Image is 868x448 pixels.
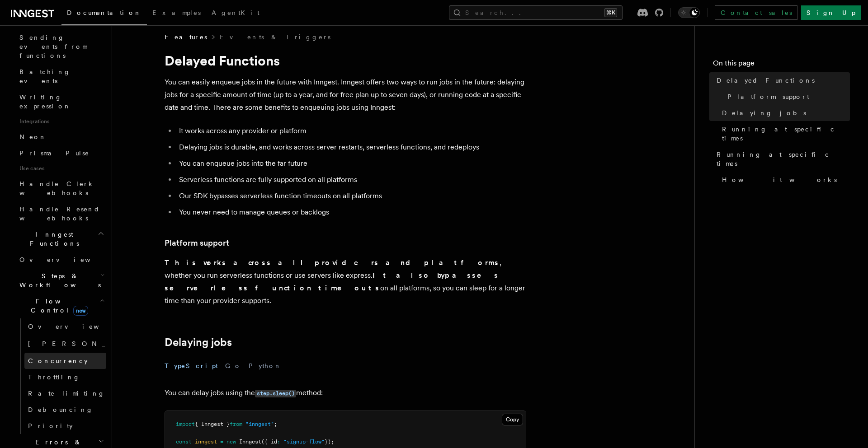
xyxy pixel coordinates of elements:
span: Flow Control [16,297,99,315]
span: const [176,439,192,445]
span: "inngest" [245,421,274,427]
div: Flow Controlnew [16,318,106,434]
span: Priority [28,422,73,429]
a: Overview [24,318,106,335]
a: Examples [147,3,206,24]
a: Sign Up [801,5,861,20]
h1: Delayed Functions [165,52,526,69]
a: step.sleep() [255,388,296,397]
span: Features [165,33,207,42]
a: Running at specific times [718,121,850,146]
span: Inngest [239,439,261,445]
span: Throttling [28,373,80,381]
span: Neon [19,133,47,140]
span: : [277,439,280,445]
span: ; [274,421,277,427]
button: Inngest Functions [7,226,106,252]
a: Throttling [24,369,106,385]
a: Debouncing [24,401,106,418]
span: Running at specific times [722,125,850,143]
span: Debouncing [28,406,93,413]
span: import [176,421,195,427]
a: How it works [718,172,850,188]
a: Delaying jobs [718,105,850,121]
span: { Inngest } [195,421,230,427]
span: AgentKit [212,9,259,16]
span: Steps & Workflows [16,271,101,289]
a: Delayed Functions [713,72,850,89]
p: You can easily enqueue jobs in the future with Inngest. Inngest offers two ways to run jobs in th... [165,76,526,114]
span: Delayed Functions [717,76,815,85]
a: Writing expression [16,89,106,114]
span: Overview [28,323,121,330]
a: Rate limiting [24,385,106,401]
a: Handle Resend webhooks [16,201,106,226]
button: TypeScript [165,356,218,376]
span: Running at specific times [717,150,850,168]
span: Examples [152,9,201,16]
span: Prisma Pulse [19,149,90,157]
button: Copy [502,414,523,425]
a: Sending events from functions [16,29,106,64]
a: Running at specific times [713,146,850,172]
span: Delaying jobs [722,108,806,117]
code: step.sleep() [255,390,296,397]
span: Batching events [19,68,71,84]
li: Serverless functions are fully supported on all platforms [176,173,526,186]
span: Handle Resend webhooks [19,205,100,222]
li: You can enqueue jobs into the far future [176,157,526,170]
a: Contact sales [715,5,797,20]
p: You can delay jobs using the method: [165,387,526,400]
kbd: ⌘K [604,8,617,17]
span: ({ id [261,439,277,445]
span: }); [325,439,334,445]
a: [PERSON_NAME] [24,335,106,353]
a: AgentKit [206,3,265,24]
li: Our SDK bypasses serverless function timeouts on all platforms [176,190,526,202]
span: Rate limiting [28,390,105,397]
a: Handle Clerk webhooks [16,176,106,201]
button: Search...⌘K [449,5,623,20]
li: Delaying jobs is durable, and works across server restarts, serverless functions, and redeploys [176,141,526,154]
span: new [73,306,88,316]
a: Events & Triggers [220,33,330,42]
span: Documentation [67,9,142,16]
span: Use cases [16,161,106,176]
button: Flow Controlnew [16,293,106,318]
span: inngest [195,439,217,445]
span: Sending events from functions [19,34,87,59]
span: Handle Clerk webhooks [19,180,95,196]
a: Neon [16,129,106,145]
span: "signup-flow" [283,439,325,445]
button: Go [225,356,241,376]
li: You never need to manage queues or backlogs [176,206,526,219]
p: , whether you run serverless functions or use servers like express. on all platforms, so you can ... [165,257,526,307]
a: Concurrency [24,353,106,369]
span: Overview [19,256,113,263]
span: from [230,421,242,427]
a: Batching events [16,64,106,89]
span: new [226,439,236,445]
a: Delaying jobs [165,336,232,349]
a: Platform support [724,89,850,105]
strong: This works across all providers and platforms [165,258,500,267]
a: Priority [24,418,106,434]
button: Python [249,356,282,376]
span: Concurrency [28,357,88,364]
span: = [220,439,223,445]
span: Writing expression [19,93,71,110]
a: Overview [16,252,106,268]
h4: On this page [713,58,850,72]
span: Integrations [16,114,106,129]
a: Prisma Pulse [16,145,106,161]
span: How it works [722,175,837,184]
a: Platform support [165,237,229,249]
span: Inngest Functions [7,230,98,248]
button: Steps & Workflows [16,268,106,293]
button: Toggle dark mode [678,7,700,18]
a: Documentation [61,3,147,25]
li: It works across any provider or platform [176,125,526,137]
span: [PERSON_NAME] [28,340,160,347]
span: Platform support [727,92,809,101]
